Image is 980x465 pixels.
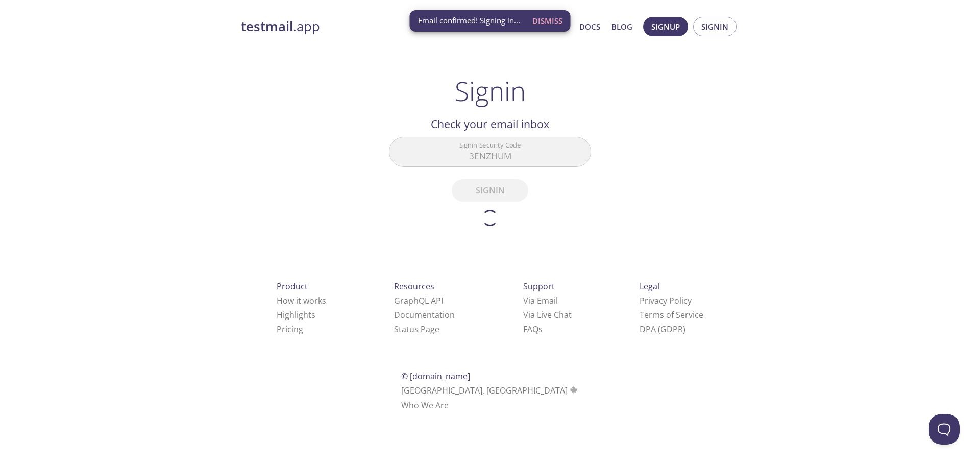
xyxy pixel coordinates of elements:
[579,20,600,33] a: Docs
[394,309,455,321] a: Documentation
[523,324,543,335] a: FAQ
[394,295,443,306] a: GraphQL API
[640,309,703,321] a: Terms of Service
[389,115,591,133] h2: Check your email inbox
[277,281,308,292] span: Product
[277,295,326,306] a: How it works
[643,17,688,36] button: Signup
[401,400,449,411] a: Who We Are
[640,281,659,292] span: Legal
[523,295,558,306] a: Via Email
[611,20,632,33] a: Blog
[401,385,579,396] span: [GEOGRAPHIC_DATA], [GEOGRAPHIC_DATA]
[241,17,293,35] strong: testmail
[523,309,572,321] a: Via Live Chat
[241,18,481,35] a: testmail.app
[277,309,315,321] a: Highlights
[528,11,567,31] button: Dismiss
[701,20,728,33] span: Signin
[651,20,680,33] span: Signup
[394,281,434,292] span: Resources
[640,324,685,335] a: DPA (GDPR)
[523,281,555,292] span: Support
[929,414,960,445] iframe: Help Scout Beacon - Open
[401,371,470,382] span: © [DOMAIN_NAME]
[455,76,526,106] h1: Signin
[532,14,562,28] span: Dismiss
[418,15,520,26] span: Email confirmed! Signing in...
[538,324,543,335] span: s
[693,17,737,36] button: Signin
[640,295,692,306] a: Privacy Policy
[394,324,439,335] a: Status Page
[277,324,303,335] a: Pricing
